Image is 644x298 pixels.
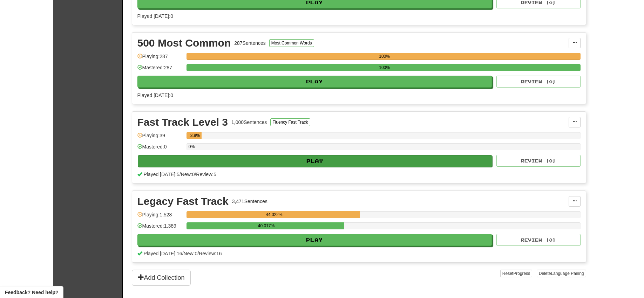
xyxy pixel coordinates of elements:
div: Fast Track Level 3 [137,117,228,127]
div: Mastered: 0 [137,143,183,155]
button: Most Common Words [269,39,314,47]
div: 1,000 Sentences [231,119,267,126]
span: Review: 16 [199,251,222,256]
div: 100% [189,64,581,71]
button: Fluency Fast Track [270,118,310,126]
span: Review: 5 [196,172,216,177]
div: Playing: 1,528 [137,211,183,223]
button: ResetProgress [500,270,532,277]
div: Playing: 39 [137,132,183,144]
span: / [179,172,181,177]
button: Add Collection [132,270,191,286]
button: Review (0) [496,155,581,167]
span: Played [DATE]: 5 [143,172,179,177]
span: Language Pairing [551,271,584,276]
button: Play [137,234,492,246]
div: 287 Sentences [234,40,266,47]
div: Legacy Fast Track [137,196,229,207]
div: Mastered: 1,389 [137,222,183,234]
span: Played [DATE]: 0 [137,13,173,19]
span: Played [DATE]: 0 [137,92,173,98]
span: / [195,172,196,177]
span: Played [DATE]: 16 [143,251,182,256]
div: 500 Most Common [137,38,231,48]
div: 3,471 Sentences [232,198,267,205]
div: Playing: 287 [137,53,183,64]
button: Review (0) [496,76,581,88]
span: / [197,251,199,256]
span: New: 0 [184,251,198,256]
span: New: 0 [181,172,195,177]
div: 40.017% [189,222,344,229]
div: Mastered: 287 [137,64,183,76]
button: Review (0) [496,234,581,246]
button: DeleteLanguage Pairing [537,270,586,277]
div: 100% [189,53,581,60]
button: Play [138,155,493,167]
span: Progress [513,271,530,276]
span: Open feedback widget [5,289,58,296]
button: Play [137,76,492,88]
div: 44.022% [189,211,360,218]
div: 3.9% [189,132,202,139]
span: / [182,251,184,256]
